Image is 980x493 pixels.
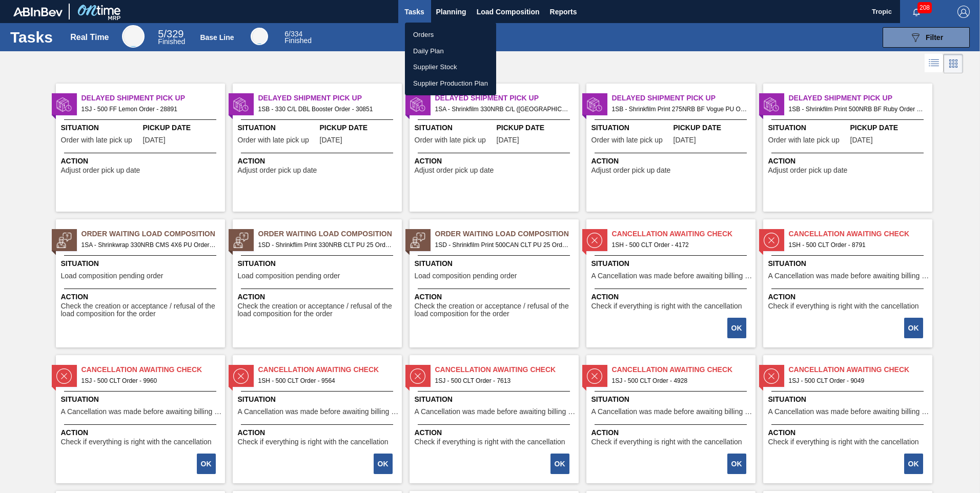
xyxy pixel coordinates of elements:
a: Orders [405,27,496,43]
a: Supplier Production Plan [405,75,496,92]
a: Supplier Stock [405,59,496,75]
a: Daily Plan [405,43,496,59]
